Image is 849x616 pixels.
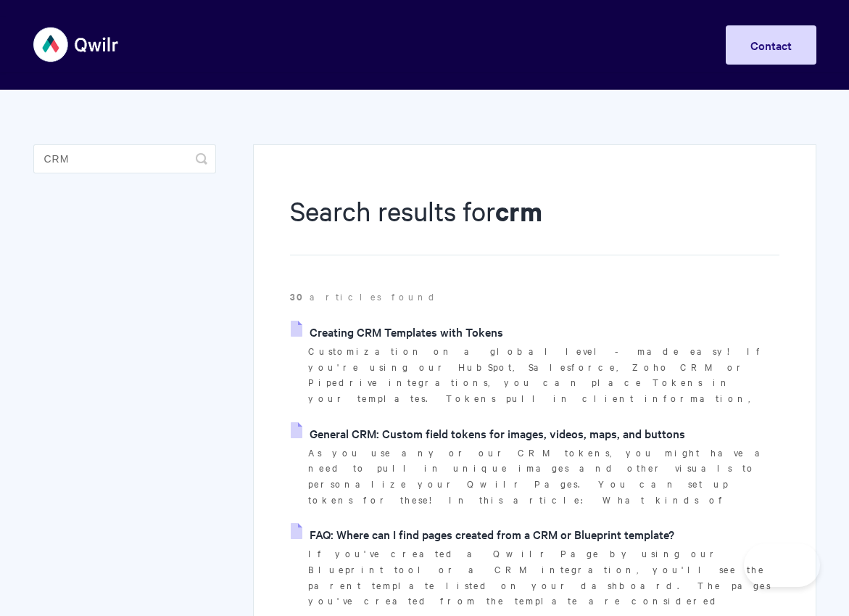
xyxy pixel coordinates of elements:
[744,543,820,587] iframe: Toggle Customer Support
[726,25,816,65] a: Contact
[290,192,779,255] h1: Search results for
[495,193,542,229] strong: crm
[308,445,779,508] p: As you use any or our CRM tokens, you might have a need to pull in unique images and other visual...
[33,144,217,173] input: Search
[291,422,685,444] a: General CRM: Custom field tokens for images, videos, maps, and buttons
[290,289,310,303] strong: 30
[33,17,120,72] img: Qwilr Help Center
[290,289,779,305] p: articles found
[291,523,674,545] a: FAQ: Where can I find pages created from a CRM or Blueprint template?
[291,321,503,342] a: Creating CRM Templates with Tokens
[308,343,779,406] p: Customization on a global level - made easy! If you're using our HubSpot, Salesforce, Zoho CRM or...
[308,546,779,609] p: If you've created a Qwilr Page by using our Blueprint tool or a CRM integration, you'll see the p...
